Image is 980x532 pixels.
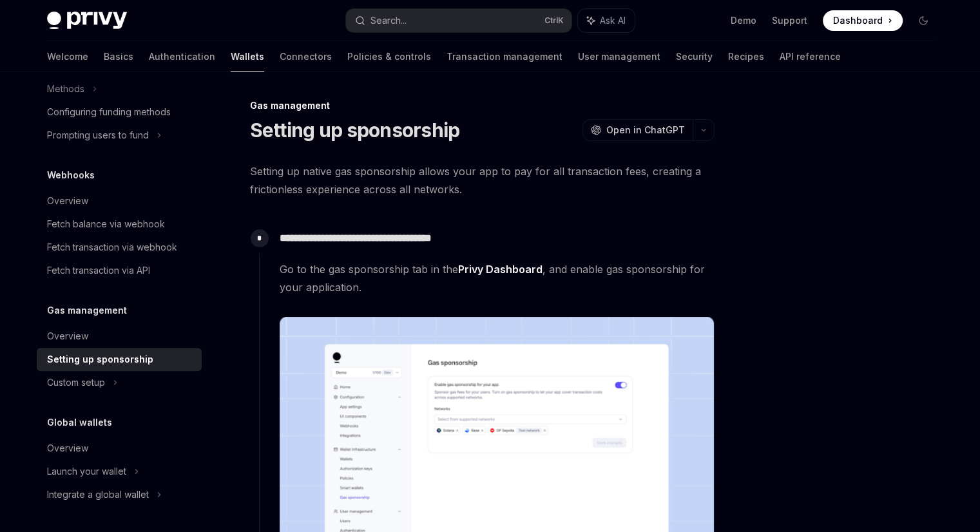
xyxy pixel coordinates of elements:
div: Search... [370,13,407,28]
div: Setting up sponsorship [47,352,153,367]
a: Transaction management [447,41,562,72]
img: dark logo [47,12,127,30]
a: Fetch transaction via webhook [37,236,202,259]
div: Integrate a global wallet [47,487,149,502]
h5: Webhooks [47,167,95,183]
a: Welcome [47,41,88,72]
span: Dashboard [833,14,883,27]
a: Wallets [231,41,264,72]
a: User management [578,41,660,72]
span: Ctrl K [544,15,564,26]
a: Authentication [149,41,215,72]
a: Security [676,41,713,72]
a: Recipes [728,41,764,72]
h5: Gas management [47,303,127,318]
h1: Setting up sponsorship [250,119,460,142]
span: Open in ChatGPT [606,124,685,137]
a: Fetch balance via webhook [37,213,202,236]
a: Dashboard [823,10,903,31]
a: Configuring funding methods [37,100,202,124]
a: Setting up sponsorship [37,348,202,371]
div: Overview [47,328,88,344]
h5: Global wallets [47,415,112,430]
div: Prompting users to fund [47,128,149,143]
a: Basics [104,41,133,72]
div: Configuring funding methods [47,104,171,120]
a: Overview [37,325,202,348]
button: Toggle dark mode [913,10,934,31]
a: Overview [37,437,202,460]
span: Setting up native gas sponsorship allows your app to pay for all transaction fees, creating a fri... [250,162,715,198]
a: Privy Dashboard [458,263,543,276]
div: Overview [47,193,88,209]
div: Fetch transaction via API [47,263,150,278]
div: Gas management [250,99,715,112]
div: Launch your wallet [47,464,126,479]
div: Custom setup [47,375,105,390]
a: Overview [37,189,202,213]
a: Policies & controls [347,41,431,72]
div: Fetch transaction via webhook [47,240,177,255]
a: Connectors [280,41,332,72]
a: Fetch transaction via API [37,259,202,282]
button: Open in ChatGPT [582,119,693,141]
div: Fetch balance via webhook [47,216,165,232]
span: Go to the gas sponsorship tab in the , and enable gas sponsorship for your application. [280,260,714,296]
button: Search...CtrlK [346,9,572,32]
a: Demo [731,14,756,27]
a: Support [772,14,807,27]
div: Overview [47,441,88,456]
button: Ask AI [578,9,635,32]
a: API reference [780,41,841,72]
span: Ask AI [600,14,626,27]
